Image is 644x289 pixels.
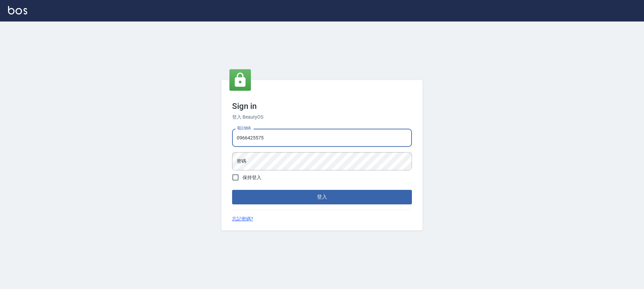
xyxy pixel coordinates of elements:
img: Logo [8,6,27,14]
h6: 登入 BeautyOS [232,114,412,121]
span: 保持登入 [243,174,261,181]
h3: Sign in [232,101,412,111]
label: 電話號碼 [237,126,251,131]
a: 忘記密碼? [232,215,253,222]
button: 登入 [232,190,412,204]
